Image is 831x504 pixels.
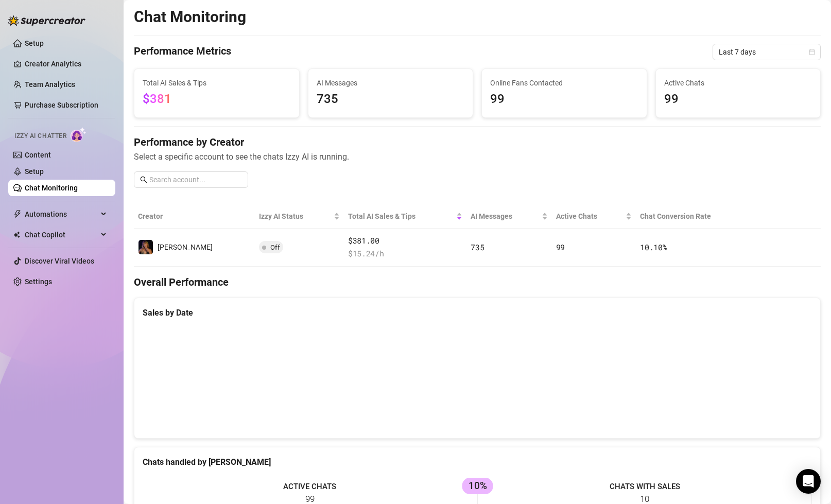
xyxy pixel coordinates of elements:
[25,184,78,192] a: Chat Monitoring
[809,49,815,55] span: calendar
[149,174,242,185] input: Search account...
[719,44,815,60] span: Last 7 days
[25,206,98,222] span: Automations
[471,242,484,252] span: 735
[25,151,51,159] a: Content
[796,469,821,494] div: Open Intercom Messenger
[143,77,291,89] span: Total AI Sales & Tips
[140,176,147,183] span: search
[158,243,213,251] span: [PERSON_NAME]
[25,227,98,243] span: Chat Copilot
[25,257,94,265] a: Discover Viral Videos
[466,204,551,229] th: AI Messages
[255,204,344,229] th: Izzy AI Status
[348,248,462,260] span: $ 15.24 /h
[71,127,86,142] img: AI Chatter
[490,77,638,89] span: Online Fans Contacted
[134,44,231,60] h4: Performance Metrics
[552,204,636,229] th: Active Chats
[143,456,812,468] div: Chats handled by [PERSON_NAME]
[556,211,624,222] span: Active Chats
[13,210,22,218] span: thunderbolt
[8,15,85,26] img: logo-BBDzfeDw.svg
[25,277,52,286] a: Settings
[317,77,465,89] span: AI Messages
[25,56,107,72] a: Creator Analytics
[143,306,812,319] div: Sales by Date
[134,204,255,229] th: Creator
[134,7,246,27] h2: Chat Monitoring
[13,231,20,238] img: Chat Copilot
[270,244,280,251] span: Off
[471,211,539,222] span: AI Messages
[348,235,462,247] span: $381.00
[25,80,75,89] a: Team Analytics
[25,39,44,47] a: Setup
[664,90,812,109] span: 99
[25,101,98,109] a: Purchase Subscription
[556,242,565,252] span: 99
[344,204,466,229] th: Total AI Sales & Tips
[664,77,812,89] span: Active Chats
[259,211,332,222] span: Izzy AI Status
[490,90,638,109] span: 99
[134,275,821,289] h4: Overall Performance
[14,131,66,141] span: Izzy AI Chatter
[143,92,171,106] span: $381
[348,211,454,222] span: Total AI Sales & Tips
[25,167,44,176] a: Setup
[640,242,667,252] span: 10.10 %
[636,204,752,229] th: Chat Conversion Rate
[317,90,465,109] span: 735
[138,240,153,254] img: Heather
[134,135,821,149] h4: Performance by Creator
[134,150,821,163] span: Select a specific account to see the chats Izzy AI is running.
